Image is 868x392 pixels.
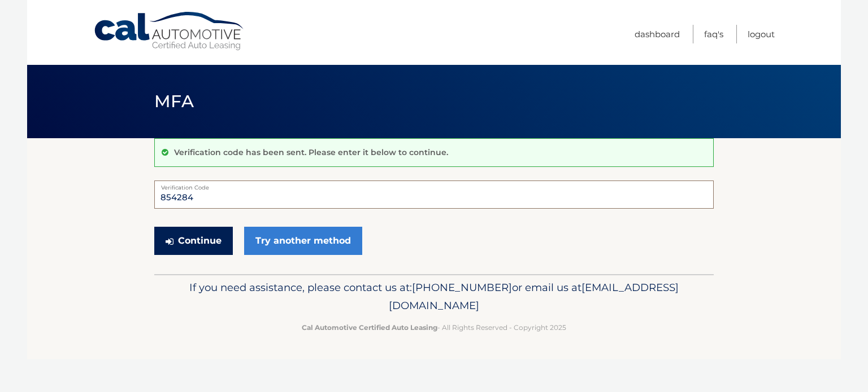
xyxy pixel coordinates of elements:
[412,281,512,294] span: [PHONE_NUMBER]
[389,281,679,312] span: [EMAIL_ADDRESS][DOMAIN_NAME]
[704,25,723,43] a: FAQ's
[174,147,448,157] p: Verification code has been sent. Please enter it below to continue.
[154,91,194,112] span: MFA
[244,227,362,255] a: Try another method
[154,227,233,255] button: Continue
[154,180,714,190] label: Verification Code
[93,11,246,51] a: Cal Automotive
[635,25,680,43] a: Dashboard
[162,321,706,333] p: - All Rights Reserved - Copyright 2025
[162,279,706,315] p: If you need assistance, please contact us at: or email us at
[748,25,775,43] a: Logout
[154,180,714,209] input: Verification Code
[302,323,437,332] strong: Cal Automotive Certified Auto Leasing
